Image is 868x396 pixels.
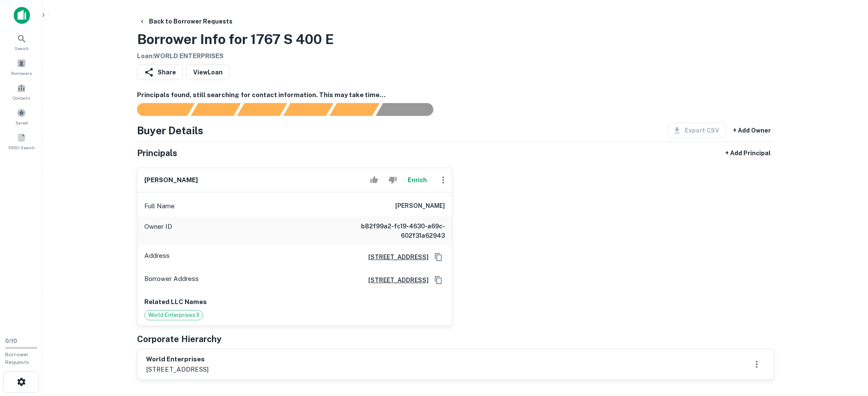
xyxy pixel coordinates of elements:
[404,171,431,189] button: Enrich
[137,51,334,61] h6: Loan : WORLD ENTERPRISES
[145,311,203,319] span: World Enterprises II
[283,103,333,116] div: Principals found, AI now looking for contact information...
[146,355,209,364] h6: world enterprises
[367,171,382,189] button: Accept
[13,95,30,101] span: Contacts
[137,147,177,160] h5: Principals
[144,297,445,307] p: Related LLC Names
[14,7,30,24] img: capitalize-icon.png
[137,65,183,80] button: Share
[144,222,172,240] p: Owner ID
[3,105,40,128] a: Saved
[361,275,429,285] a: [STREET_ADDRESS]
[329,103,379,116] div: Principals found, still searching for contact information. This may take time...
[144,175,198,185] h6: [PERSON_NAME]
[15,45,29,52] span: Search
[127,103,191,116] div: Sending borrower request to AI...
[3,80,40,103] a: Contacts
[376,103,444,116] div: AI fulfillment process complete.
[8,144,35,151] span: SREO Search
[144,251,170,263] p: Address
[385,171,400,189] button: Reject
[432,274,445,287] button: Copy Address
[146,364,209,375] p: [STREET_ADDRESS]
[730,123,774,138] button: + Add Owner
[395,201,445,211] h6: [PERSON_NAME]
[144,201,175,211] p: Full Name
[825,328,868,369] iframe: Chat Widget
[15,119,28,126] span: Saved
[5,338,17,344] span: 0 / 10
[237,103,287,116] div: Documents found, AI parsing details...
[11,70,32,77] span: Borrowers
[3,55,40,78] a: Borrowers
[432,251,445,263] button: Copy Address
[144,274,199,287] p: Borrower Address
[3,30,40,53] a: Search
[3,130,40,153] a: SREO Search
[5,352,29,365] span: Borrower Requests
[361,252,429,262] a: [STREET_ADDRESS]
[137,333,221,346] h5: Corporate Hierarchy
[137,29,334,50] h3: Borrower Info for 1767 S 400 E
[722,145,774,161] button: + Add Principal
[342,222,445,240] h6: b82f99a2-fc19-4630-a69c-602f31a62943
[186,65,230,80] a: ViewLoan
[191,103,241,116] div: Your request is received and processing...
[135,14,236,29] button: Back to Borrower Requests
[137,123,203,138] h4: Buyer Details
[137,90,774,100] h6: Principals found, still searching for contact information. This may take time...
